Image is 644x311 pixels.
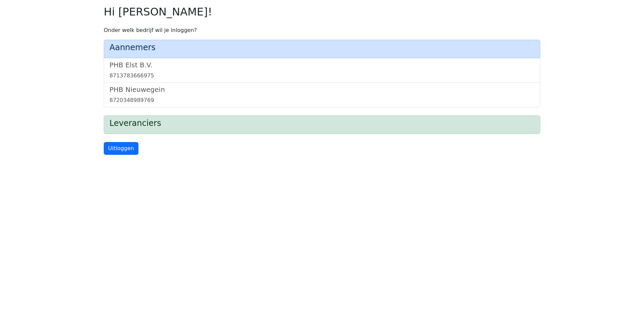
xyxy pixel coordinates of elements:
[104,142,138,155] a: Uitloggen
[109,85,535,94] h5: PHB Nieuwegein
[104,26,540,34] p: Onder welk bedrijf wil je inloggen?
[109,85,535,104] a: PHB Nieuwegein8720348989769
[109,72,535,80] div: 8713783666975
[109,43,535,53] h4: Aannemers
[109,61,535,80] a: PHB Elst B.V.8713783666975
[109,96,535,104] div: 8720348989769
[104,5,540,18] h2: Hi [PERSON_NAME]!
[109,61,535,69] h5: PHB Elst B.V.
[109,118,535,128] h4: Leveranciers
